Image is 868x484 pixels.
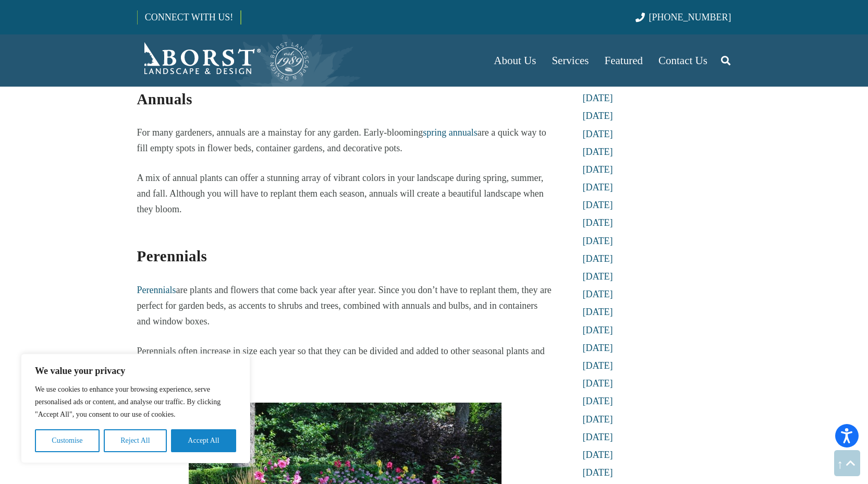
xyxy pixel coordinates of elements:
[605,54,643,67] span: Featured
[583,236,613,246] a: [DATE]
[583,307,613,317] a: [DATE]
[834,450,860,476] a: Back to top
[104,429,167,452] button: Reject All
[423,127,477,138] a: spring annuals
[583,343,613,353] a: [DATE]
[583,182,613,192] a: [DATE]
[715,47,736,74] a: Search
[583,432,613,442] a: [DATE]
[35,383,236,421] p: We use cookies to enhance your browsing experience, serve personalised ads or content, and analys...
[544,34,596,87] a: Services
[583,271,613,282] a: [DATE]
[583,467,613,478] a: [DATE]
[137,248,207,264] strong: Perennials
[649,12,731,22] span: [PHONE_NUMBER]
[583,414,613,425] a: [DATE]
[137,285,176,295] a: Perennials
[583,93,613,103] a: [DATE]
[583,164,613,175] a: [DATE]
[583,147,613,157] a: [DATE]
[635,12,731,22] a: [PHONE_NUMBER]
[583,378,613,389] a: [DATE]
[35,365,236,377] p: We value your privacy
[651,34,715,87] a: Contact Us
[171,429,236,452] button: Accept All
[137,91,192,107] strong: Annuals
[583,325,613,335] a: [DATE]
[658,54,707,67] span: Contact Us
[137,40,310,81] a: Borst-Logo
[138,5,240,30] a: CONNECT WITH US!
[583,111,613,121] a: [DATE]
[494,54,536,67] span: About Us
[35,429,100,452] button: Customise
[583,217,613,228] a: [DATE]
[583,253,613,264] a: [DATE]
[597,34,651,87] a: Featured
[583,450,613,460] a: [DATE]
[486,34,544,87] a: About Us
[137,125,553,156] p: For many gardeners, annuals are a mainstay for any garden. Early-blooming are a quick way to fill...
[583,360,613,371] a: [DATE]
[583,129,613,139] a: [DATE]
[137,170,553,217] p: A mix of annual plants can offer a stunning array of vibrant colors in your landscape during spri...
[583,200,613,210] a: [DATE]
[583,289,613,299] a: [DATE]
[137,282,553,329] p: are plants and flowers that come back year after year. Since you don’t have to replant them, they...
[583,396,613,406] a: [DATE]
[137,343,553,374] p: Perennials often increase in size each year so that they can be divided and added to other season...
[552,54,589,67] span: Services
[21,354,250,463] div: We value your privacy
